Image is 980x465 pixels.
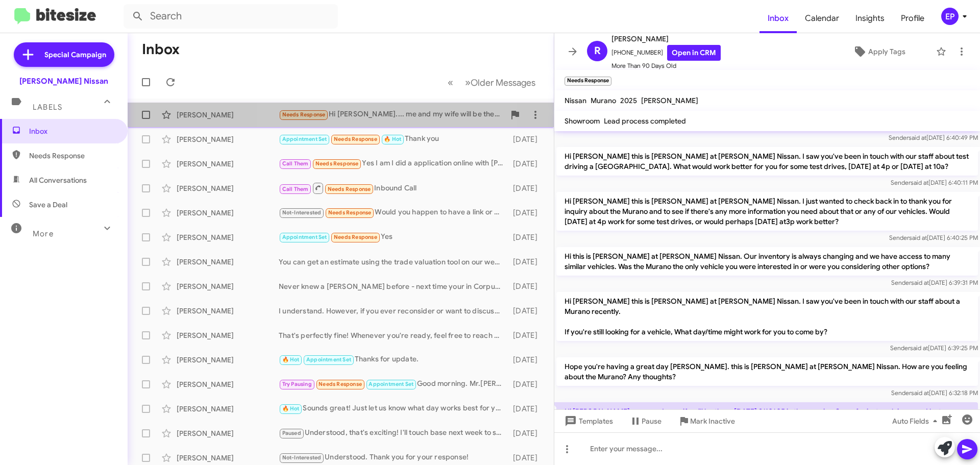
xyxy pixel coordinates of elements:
button: Next [459,72,542,93]
div: Never knew a [PERSON_NAME] before - next time your in Corpus feel free to swing by and I'll be ha... [279,281,508,291]
span: Sender [DATE] 6:40:25 PM [889,234,978,241]
div: [DATE] [508,208,546,218]
div: [PERSON_NAME] [177,257,279,267]
span: « [448,76,453,89]
span: Not-Interested [282,209,322,216]
span: said at [909,234,927,241]
span: 2025 [620,96,637,105]
span: All Conversations [29,175,87,185]
span: Needs Response [328,186,371,192]
span: Special Campaign [44,50,106,60]
div: [DATE] [508,453,546,463]
span: Sender [DATE] 6:40:49 PM [889,134,978,141]
span: R [594,43,601,59]
a: Profile [893,4,933,33]
span: Needs Response [282,111,326,118]
span: Needs Response [334,234,377,240]
div: Hi [PERSON_NAME].... me and my wife will be there [DATE] 8/10/ 25 in the morning.Sorry for just r... [279,109,505,120]
p: Hi [PERSON_NAME] this is [PERSON_NAME] at [PERSON_NAME] Nissan. I saw you've been in touch with o... [556,292,978,341]
span: [PHONE_NUMBER] [611,45,721,61]
span: More Than 90 Days Old [611,61,721,71]
span: Pause [642,412,661,430]
span: said at [909,134,926,141]
span: Needs Response [328,209,372,216]
p: Hope you're having a great day [PERSON_NAME]. this is [PERSON_NAME] at [PERSON_NAME] Nissan. How ... [556,357,978,386]
span: Sender [DATE] 6:39:31 PM [891,279,978,286]
span: Save a Deal [29,200,67,210]
span: 🔥 Hot [384,136,401,142]
span: More [33,229,54,238]
span: Needs Response [315,160,359,167]
span: 🔥 Hot [282,356,300,363]
p: Hi [PERSON_NAME] this is [PERSON_NAME] at [PERSON_NAME] Nissan. I just wanted to check back in to... [556,192,978,231]
p: Hi this is [PERSON_NAME] at [PERSON_NAME] Nissan. Our inventory is always changing and we have ac... [556,247,978,276]
span: Needs Response [334,136,377,142]
div: I understand. However, if you ever reconsider or want to discuss options, feel free to reach out.... [279,306,508,316]
a: Insights [847,4,893,33]
div: [PERSON_NAME] [177,428,279,438]
div: [DATE] [508,257,546,267]
button: Pause [621,412,670,430]
div: [PERSON_NAME] [177,379,279,389]
span: Appointment Set [369,381,413,387]
div: [PERSON_NAME] [177,281,279,291]
div: [DATE] [508,159,546,169]
span: Call Them [282,160,309,167]
span: said at [910,344,928,352]
input: Search [124,4,338,29]
div: [PERSON_NAME] [177,183,279,193]
span: Needs Response [29,151,116,161]
button: Templates [554,412,621,430]
span: Older Messages [471,77,535,88]
div: You can get an estimate using the trade valuation tool on our website: [URL][DOMAIN_NAME]. For an... [279,257,508,267]
span: 🔥 Hot [282,405,300,412]
span: said at [911,179,928,186]
span: Calendar [797,4,847,33]
button: Auto Fields [884,412,949,430]
span: Not-Interested [282,454,322,461]
div: Understood. Thank you for your response! [279,452,508,463]
div: [PERSON_NAME] [177,159,279,169]
span: Mark Inactive [690,412,735,430]
button: Previous [442,72,459,93]
div: [PERSON_NAME] [177,453,279,463]
div: That's perfectly fine! Whenever you're ready, feel free to reach out. We're always here to discus... [279,330,508,340]
span: Nissan [565,96,586,105]
div: Would you happen to have a link or pictures of your inventory? Thanks [279,207,508,218]
div: [DATE] [508,379,546,389]
span: Auto Fields [892,412,941,430]
a: Inbox [759,4,797,33]
span: [PERSON_NAME] [611,33,721,45]
p: Hi [PERSON_NAME] this is [PERSON_NAME] at [PERSON_NAME] Nissan. I saw you've been in touch with o... [556,147,978,176]
span: Inbox [29,126,116,136]
span: Sender [DATE] 6:32:18 PM [891,389,978,397]
a: Open in CRM [667,45,721,61]
span: Sender [DATE] 6:39:25 PM [890,344,978,352]
div: [PERSON_NAME] [177,208,279,218]
span: Appointment Set [306,356,351,363]
span: said at [911,389,929,397]
div: [PERSON_NAME] Nissan [19,76,108,86]
div: [PERSON_NAME] [177,355,279,365]
button: EP [933,8,969,25]
div: Yes I am I did a application online with [PERSON_NAME] she never call me back I'll call that numb... [279,158,508,169]
div: [DATE] [508,281,546,291]
span: said at [911,279,929,286]
span: » [465,76,471,89]
div: [DATE] [508,232,546,242]
div: [DATE] [508,404,546,414]
span: Call Them [282,186,309,192]
div: Sounds great! Just let us know what day works best for you. [279,403,508,414]
span: Templates [562,412,613,430]
div: [PERSON_NAME] [177,404,279,414]
span: Try Pausing [282,381,312,387]
div: [PERSON_NAME] [177,110,279,120]
span: Labels [33,103,62,112]
div: [PERSON_NAME] [177,330,279,340]
h1: Inbox [142,41,180,58]
div: [DATE] [508,330,546,340]
div: EP [941,8,959,25]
